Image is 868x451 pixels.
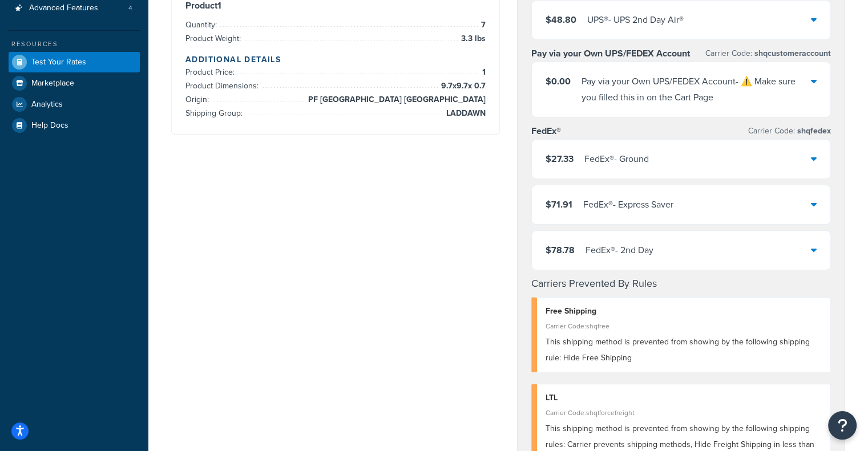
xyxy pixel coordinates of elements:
span: 4 [128,3,132,13]
div: FedEx® - Express Saver [583,197,673,213]
span: Test Your Rates [31,58,86,67]
div: UPS® - UPS 2nd Day Air® [587,12,684,28]
span: PF [GEOGRAPHIC_DATA] [GEOGRAPHIC_DATA] [305,93,486,107]
a: Help Docs [9,115,140,136]
span: Product Dimensions: [185,80,261,92]
div: Carrier Code: shqfree [546,318,822,334]
span: Product Weight: [185,32,244,44]
div: FedEx® - Ground [584,151,649,167]
span: Quantity: [185,19,220,31]
div: Resources [9,39,140,49]
span: Help Docs [31,121,68,131]
a: Analytics [9,94,140,115]
h4: Carriers Prevented By Rules [531,276,831,291]
span: Origin: [185,94,212,105]
span: Shipping Group: [185,107,245,119]
span: shqcustomeraccount [752,47,831,59]
p: Carrier Code: [748,123,831,139]
span: shqfedex [795,125,831,137]
h3: FedEx® [531,125,561,137]
p: Carrier Code: [705,46,831,62]
span: $48.80 [546,13,576,26]
span: 7 [478,18,486,32]
div: Free Shipping [546,303,822,319]
span: $27.33 [546,152,574,165]
span: LADDAWN [443,107,486,120]
span: Product Price: [185,66,237,78]
div: Pay via your Own UPS/FEDEX Account - ⚠️ Make sure you filled this in on the Cart Page [582,74,812,105]
span: $71.91 [546,198,572,211]
div: LTL [546,390,822,406]
span: $78.78 [546,243,575,257]
span: 3.3 lbs [458,32,486,46]
span: Advanced Features [29,3,98,13]
span: $0.00 [546,75,571,88]
span: Marketplace [31,79,74,88]
div: Carrier Code: shqtforcefreight [546,405,822,421]
h4: Additional Details [185,54,486,66]
span: 1 [479,66,486,79]
h3: Pay via your Own UPS/FEDEX Account [531,48,690,59]
button: Open Resource Center [828,411,857,440]
span: This shipping method is prevented from showing by the following shipping rule: Hide Free Shipping [546,336,810,364]
span: Analytics [31,100,63,109]
a: Test Your Rates [9,52,140,72]
a: Marketplace [9,73,140,94]
span: 9.7 x 9.7 x 0.7 [438,79,486,93]
div: FedEx® - 2nd Day [586,242,653,258]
